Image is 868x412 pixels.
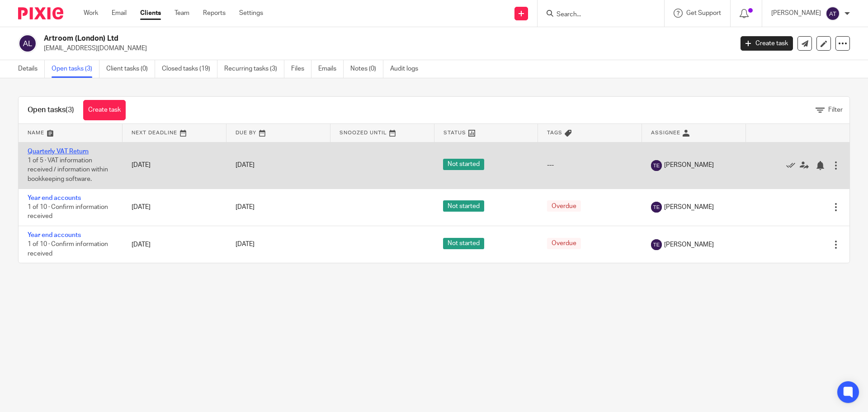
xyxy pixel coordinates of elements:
[547,130,562,135] span: Tags
[112,9,127,18] a: Email
[236,204,255,210] span: [DATE]
[236,242,255,248] span: [DATE]
[28,204,108,220] span: 1 of 10 · Confirm information received
[84,9,98,18] a: Work
[106,60,155,78] a: Client tasks (0)
[340,130,387,135] span: Snoozed Until
[350,60,383,78] a: Notes (0)
[828,107,843,113] span: Filter
[28,148,89,155] a: Quarterly VAT Return
[786,161,800,170] a: Mark as done
[66,106,74,114] span: (3)
[443,159,484,170] span: Not started
[28,232,81,238] a: Year end accounts
[18,7,63,19] img: Pixie
[771,9,821,18] p: [PERSON_NAME]
[826,6,840,21] img: svg%3E
[651,202,662,213] img: svg%3E
[162,60,217,78] a: Closed tasks (19)
[18,34,37,53] img: svg%3E
[28,105,74,115] h1: Open tasks
[52,60,99,78] a: Open tasks (3)
[318,60,344,78] a: Emails
[686,10,721,16] span: Get Support
[651,239,662,250] img: svg%3E
[664,240,714,249] span: [PERSON_NAME]
[203,9,226,18] a: Reports
[390,60,425,78] a: Audit logs
[547,161,633,170] div: ---
[44,44,727,53] p: [EMAIL_ADDRESS][DOMAIN_NAME]
[123,142,226,189] td: [DATE]
[28,195,81,201] a: Year end accounts
[239,9,263,18] a: Settings
[664,203,714,212] span: [PERSON_NAME]
[18,60,45,78] a: Details
[28,242,108,257] span: 1 of 10 · Confirm information received
[443,238,484,249] span: Not started
[44,34,590,43] h2: Artroom (London) Ltd
[291,60,311,78] a: Files
[28,157,108,182] span: 1 of 5 · VAT information received / information within bookkeeping software.
[651,160,662,171] img: svg%3E
[664,161,714,170] span: [PERSON_NAME]
[175,9,189,18] a: Team
[140,9,161,18] a: Clients
[123,189,226,226] td: [DATE]
[556,11,637,19] input: Search
[547,200,581,212] span: Overdue
[224,60,284,78] a: Recurring tasks (3)
[547,238,581,249] span: Overdue
[741,36,793,51] a: Create task
[123,226,226,263] td: [DATE]
[443,130,466,135] span: Status
[236,162,255,168] span: [DATE]
[443,200,484,212] span: Not started
[83,100,126,120] a: Create task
